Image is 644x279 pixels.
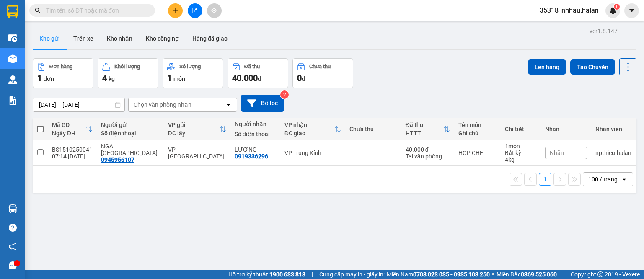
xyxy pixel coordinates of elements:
[164,118,231,140] th: Toggle SortBy
[458,150,497,156] div: HÔP CHÈ
[100,28,139,49] button: Kho nhận
[284,130,335,137] div: ĐC giao
[98,58,158,88] button: Khối lượng4kg
[258,75,261,82] span: đ
[284,121,335,128] div: VP nhận
[186,28,234,49] button: Hàng đã giao
[492,273,494,276] span: ⚪️
[312,270,313,279] span: |
[52,130,86,137] div: Ngày ĐH
[225,101,232,108] svg: open
[46,6,145,15] input: Tìm tên, số ĐT hoặc mã đơn
[9,243,17,251] span: notification
[211,8,217,13] span: aim
[167,73,172,83] span: 1
[173,8,178,13] span: plus
[101,156,134,163] div: 0945956107
[8,34,17,42] img: warehouse-icon
[7,5,18,18] img: logo-vxr
[188,3,202,18] button: file-add
[235,146,276,153] div: LƯƠNG
[48,118,97,140] th: Toggle SortBy
[533,5,605,15] span: 35318_nhhau.halan
[101,121,160,128] div: Người gửi
[614,4,620,10] sup: 1
[406,130,443,137] div: HTTT
[8,54,17,63] img: warehouse-icon
[168,3,183,18] button: plus
[458,121,497,128] div: Tên món
[284,150,341,156] div: VP Trung Kính
[49,64,72,70] div: Đơn hàng
[134,101,191,109] div: Chọn văn phòng nhận
[505,150,537,156] div: Bất kỳ
[505,156,537,163] div: 4 kg
[244,64,260,70] div: Đã thu
[413,271,490,278] strong: 0708 023 035 - 0935 103 250
[33,28,67,49] button: Kho gửi
[168,121,220,128] div: VP gửi
[168,146,227,160] div: VP [GEOGRAPHIC_DATA]
[139,28,186,49] button: Kho công nợ
[114,64,140,70] div: Khối lượng
[8,204,17,213] img: warehouse-icon
[545,126,587,132] div: Nhãn
[67,28,100,49] button: Trên xe
[102,73,107,83] span: 4
[528,59,566,75] button: Lên hàng
[8,96,17,105] img: solution-icon
[297,73,302,83] span: 0
[101,130,160,137] div: Số điện thoại
[179,64,201,70] div: Số lượng
[8,75,17,84] img: warehouse-icon
[609,7,617,14] img: icon-new-feature
[241,95,284,112] button: Bộ lọc
[232,73,258,83] span: 40.000
[563,270,564,279] span: |
[309,64,331,70] div: Chưa thu
[235,131,276,137] div: Số điện thoại
[168,130,220,137] div: ĐC lấy
[406,146,450,153] div: 40.000 đ
[52,153,93,160] div: 07:14 [DATE]
[44,75,54,82] span: đơn
[624,3,639,18] button: caret-down
[228,270,305,279] span: Hỗ trợ kỹ thuật:
[406,121,443,128] div: Đã thu
[192,8,198,13] span: file-add
[33,98,124,111] input: Select a date range.
[539,173,551,186] button: 1
[280,118,346,140] th: Toggle SortBy
[228,58,288,88] button: Đã thu40.000đ
[319,270,385,279] span: Cung cấp máy in - giấy in:
[35,8,41,13] span: search
[349,126,397,132] div: Chưa thu
[458,130,497,137] div: Ghi chú
[207,3,222,18] button: aim
[497,270,557,279] span: Miền Bắc
[173,75,185,82] span: món
[505,143,537,150] div: 1 món
[550,150,564,156] span: Nhãn
[9,261,17,269] span: message
[570,59,615,75] button: Tạo Chuyến
[505,126,537,132] div: Chi tiết
[597,271,603,277] span: copyright
[33,58,93,88] button: Đơn hàng1đơn
[595,126,631,132] div: Nhân viên
[292,58,353,88] button: Chưa thu0đ
[163,58,223,88] button: Số lượng1món
[302,75,305,82] span: đ
[588,175,618,183] div: 100 / trang
[235,121,276,127] div: Người nhận
[52,146,93,153] div: BS1510250041
[621,176,628,183] svg: open
[280,90,289,99] sup: 2
[109,75,115,82] span: kg
[521,271,557,278] strong: 0369 525 060
[615,4,618,10] span: 1
[101,143,160,156] div: NGA BẮC SƠN
[595,150,631,156] div: npthieu.halan
[235,153,268,160] div: 0919336296
[628,7,636,14] span: caret-down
